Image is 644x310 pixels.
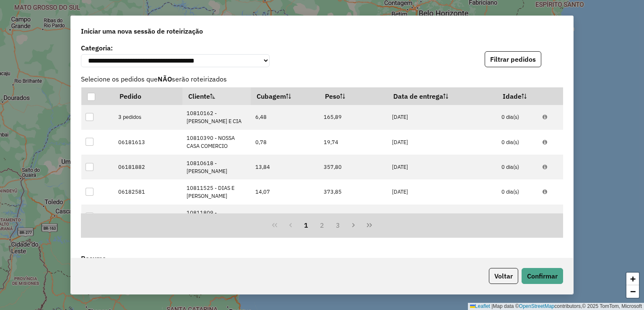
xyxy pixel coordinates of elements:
span: Iniciar uma nova sessão de roteirização [81,26,203,36]
a: Leaflet [470,303,490,309]
td: 0 dia(s) [497,130,538,155]
a: Zoom in [626,273,639,285]
td: [DATE] [388,205,497,229]
a: Zoom out [626,285,639,298]
td: [DATE] [388,155,497,179]
th: Cubagem [251,87,319,105]
td: 10811809 - [PERSON_NAME] IAC [182,205,251,229]
th: Peso [319,87,387,105]
label: Categoria: [81,43,270,53]
td: [DATE] [388,179,497,204]
button: Next Page [346,218,362,234]
td: 10810162 - [PERSON_NAME] E CIA [182,105,251,130]
td: 14,07 [251,179,319,204]
th: Pedido [114,87,182,105]
button: Last Page [361,218,377,234]
label: Resumo [81,253,563,265]
td: 373,85 [319,179,387,204]
button: 1 [298,218,314,234]
td: 06181613 [114,130,182,155]
td: [DATE] [388,130,497,155]
span: Selecione os pedidos que serão roteirizados [76,74,568,84]
td: 0 dia(s) [497,205,538,229]
button: Confirmar [522,268,563,284]
td: 0 dia(s) [497,155,538,179]
th: Cliente [182,87,251,105]
td: 6,48 [251,105,319,130]
td: 06181882 [114,155,182,179]
td: 10810618 - [PERSON_NAME] [182,155,251,179]
td: 3 pedidos [114,105,182,130]
span: | [491,303,493,309]
td: 35,84 [251,205,319,229]
button: 3 [330,218,346,234]
span: + [630,273,636,284]
td: 919,52 [319,205,387,229]
td: 4 pedidos [114,205,182,229]
td: 10810390 - NOSSA CASA COMERCIO [182,130,251,155]
td: 19,74 [319,130,387,155]
button: Voltar [489,268,518,284]
td: 06182581 [114,179,182,204]
span: − [630,286,636,297]
th: Data de entrega [388,87,497,105]
th: Idade [497,87,538,105]
strong: NÃO [158,75,172,83]
td: 13,84 [251,155,319,179]
div: Map data © contributors,© 2025 TomTom, Microsoft [468,303,644,310]
a: OpenStreetMap [519,303,555,309]
td: 0 dia(s) [497,179,538,204]
td: [DATE] [388,105,497,130]
td: 0 dia(s) [497,105,538,130]
td: 10811525 - DIAS E [PERSON_NAME] [182,179,251,204]
button: Filtrar pedidos [485,51,541,67]
td: 357,80 [319,155,387,179]
td: 165,89 [319,105,387,130]
td: 0,78 [251,130,319,155]
button: 2 [314,218,330,234]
